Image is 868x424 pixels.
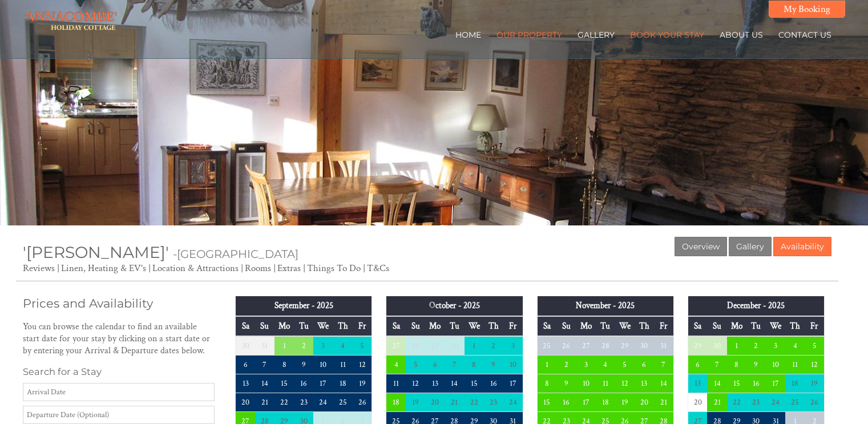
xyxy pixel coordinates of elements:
td: 29 [425,336,445,356]
td: 3 [576,356,595,374]
td: 20 [688,393,707,412]
td: 19 [615,393,635,412]
th: Tu [746,316,766,336]
td: 10 [576,374,595,393]
td: 1 [274,336,294,356]
td: 8 [274,356,294,374]
td: 30 [707,336,726,356]
td: 23 [484,393,503,412]
td: 9 [556,374,576,393]
td: 15 [727,374,746,393]
a: Things To Do [307,262,361,274]
td: 3 [503,336,523,356]
td: 3 [766,336,785,356]
td: 2 [746,336,766,356]
td: 5 [406,356,425,374]
td: 11 [386,374,406,393]
td: 1 [465,336,484,356]
th: We [465,316,484,336]
td: 28 [596,336,615,356]
td: 15 [537,393,556,412]
th: Th [484,316,503,336]
th: December - 2025 [688,296,824,316]
th: Sa [537,316,556,336]
td: 28 [406,336,425,356]
th: Mo [425,316,445,336]
a: Location & Attractions [152,262,239,274]
th: Th [785,316,805,336]
th: Mo [727,316,746,336]
td: 19 [805,374,824,393]
td: 18 [596,393,615,412]
td: 16 [484,374,503,393]
td: 6 [688,356,707,374]
td: 11 [785,356,805,374]
td: 20 [635,393,654,412]
td: 7 [255,356,274,374]
td: 6 [635,356,654,374]
td: 15 [274,374,294,393]
td: 30 [445,336,464,356]
td: 4 [785,336,805,356]
a: Reviews [23,262,55,274]
td: 16 [556,393,576,412]
th: Tu [294,316,313,336]
td: 24 [313,393,333,412]
th: September - 2025 [236,296,372,316]
td: 9 [746,356,766,374]
td: 10 [503,356,523,374]
td: 4 [333,336,353,356]
td: 11 [333,356,353,374]
td: 25 [785,393,805,412]
th: Su [707,316,726,336]
th: Sa [386,316,406,336]
td: 2 [484,336,503,356]
td: 17 [766,374,785,393]
td: 14 [707,374,726,393]
td: 26 [805,393,824,412]
th: Th [333,316,353,336]
td: 12 [615,374,635,393]
td: 3 [313,336,333,356]
th: Su [255,316,274,336]
td: 21 [707,393,726,412]
th: Fr [805,316,824,336]
td: 21 [255,393,274,412]
td: 9 [484,356,503,374]
td: 24 [503,393,523,412]
td: 2 [294,336,313,356]
td: 5 [805,336,824,356]
img: Annacombe [16,11,122,33]
td: 8 [465,356,484,374]
td: 16 [294,374,313,393]
td: 12 [805,356,824,374]
td: 22 [727,393,746,412]
td: 14 [445,374,464,393]
td: 8 [727,356,746,374]
td: 16 [746,374,766,393]
td: 7 [707,356,726,374]
a: Book Your Stay [630,30,704,40]
th: Tu [445,316,464,336]
td: 4 [386,356,406,374]
td: 12 [353,356,372,374]
th: Su [556,316,576,336]
td: 15 [465,374,484,393]
a: Prices and Availability [23,296,215,310]
td: 6 [236,356,255,374]
td: 7 [654,356,673,374]
td: 21 [654,393,673,412]
td: 17 [313,374,333,393]
td: 18 [386,393,406,412]
td: 22 [465,393,484,412]
td: 1 [727,336,746,356]
td: 29 [615,336,635,356]
td: 2 [556,356,576,374]
td: 25 [333,393,353,412]
input: Departure Date (Optional) [23,406,215,424]
td: 8 [537,374,556,393]
th: Fr [654,316,673,336]
a: Linen, Heating & EV's [61,262,146,274]
td: 27 [576,336,595,356]
th: November - 2025 [537,296,673,316]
